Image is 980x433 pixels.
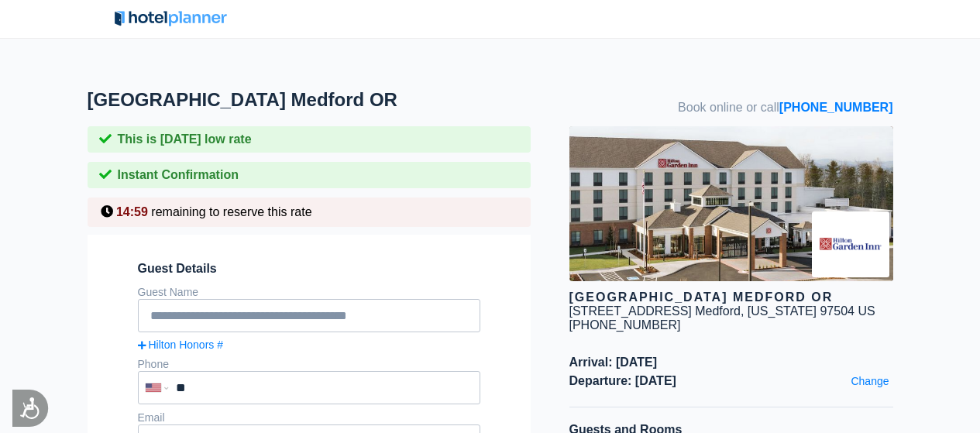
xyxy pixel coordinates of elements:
[569,126,893,281] img: hotel image
[858,304,875,318] span: US
[151,205,311,218] span: remaining to reserve this rate
[88,89,569,111] h1: [GEOGRAPHIC_DATA] Medford OR
[138,286,199,298] label: Guest Name
[779,101,893,114] a: [PHONE_NUMBER]
[569,374,893,388] span: Departure: [DATE]
[847,371,892,391] a: Change
[569,356,893,369] span: Arrival: [DATE]
[88,162,531,188] div: Instant Confirmation
[138,338,480,351] a: Hilton Honors #
[812,211,889,277] img: Brand logo for Hilton Garden Inn Medford OR
[138,411,165,424] label: Email
[748,304,817,318] span: [US_STATE]
[115,11,228,26] img: HotelPlanner_Horizontal_Color_RGB.svg
[678,101,892,115] span: Book online or call
[569,304,692,318] div: [STREET_ADDRESS]
[138,358,169,370] label: Phone
[116,205,148,218] span: 14:59
[569,290,893,304] div: [GEOGRAPHIC_DATA] Medford OR
[88,126,531,153] div: This is [DATE] low rate
[138,262,480,276] span: Guest Details
[569,318,893,332] div: [PHONE_NUMBER]
[695,304,744,318] span: Medford,
[139,373,172,403] div: United States: +1
[820,304,854,318] span: 97504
